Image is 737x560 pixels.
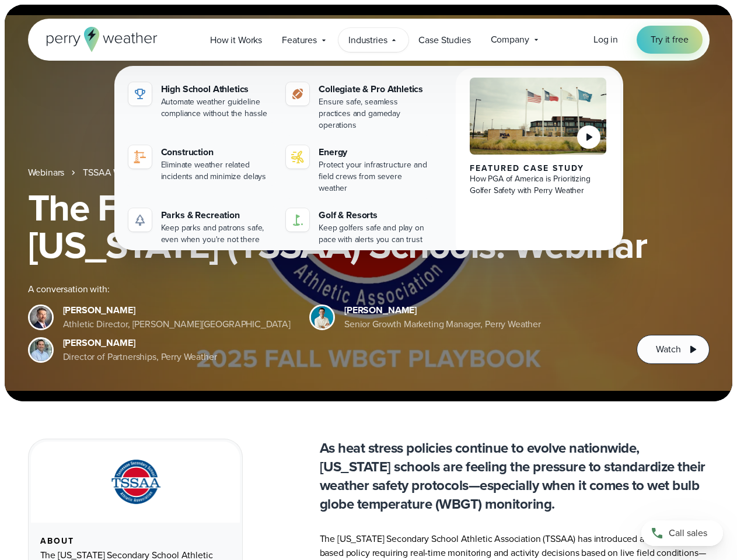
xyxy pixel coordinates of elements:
a: construction perry weather Construction Eliminate weather related incidents and minimize delays [124,141,277,187]
div: Senior Growth Marketing Manager, Perry Weather [344,317,541,331]
nav: Breadcrumb [28,166,710,180]
img: PGA of America, Frisco Campus [470,78,607,155]
div: Director of Partnerships, Perry Weather [63,350,217,364]
h1: The Fall WBGT Playbook for [US_STATE] (TSSAA) Schools: Webinar [28,189,710,264]
a: Collegiate & Pro Athletics Ensure safe, seamless practices and gameday operations [281,78,435,136]
div: [PERSON_NAME] [63,303,291,317]
p: As heat stress policies continue to evolve nationwide, [US_STATE] schools are feeling the pressur... [320,439,710,513]
a: Call sales [641,520,723,546]
div: Keep parks and patrons safe, even when you're not there [161,222,273,246]
span: Company [491,33,529,47]
span: Log in [593,33,618,46]
div: Eliminate weather related incidents and minimize delays [161,159,273,183]
span: How it Works [210,33,262,47]
img: highschool-icon.svg [133,87,147,101]
div: Energy [319,145,430,159]
a: Try it free [637,26,702,54]
div: Athletic Director, [PERSON_NAME][GEOGRAPHIC_DATA] [63,317,291,331]
a: PGA of America, Frisco Campus Featured Case Study How PGA of America is Prioritizing Golfer Safet... [456,68,621,260]
div: About [40,537,230,546]
a: High School Athletics Automate weather guideline compliance without the hassle [124,78,277,124]
div: Protect your infrastructure and field crews from severe weather [319,159,430,194]
span: Call sales [669,526,707,540]
div: Featured Case Study [470,164,607,173]
div: Keep golfers safe and play on pace with alerts you can trust [319,222,430,246]
div: [PERSON_NAME] [344,303,541,317]
span: Features [282,33,317,47]
a: Energy Protect your infrastructure and field crews from severe weather [281,141,435,199]
div: A conversation with: [28,282,619,296]
img: Spencer Patton, Perry Weather [311,306,333,328]
div: Ensure safe, seamless practices and gameday operations [319,96,430,131]
div: How PGA of America is Prioritizing Golfer Safety with Perry Weather [470,173,607,197]
a: Golf & Resorts Keep golfers safe and play on pace with alerts you can trust [281,204,435,250]
div: Parks & Recreation [161,208,273,222]
div: [PERSON_NAME] [63,336,217,350]
div: Golf & Resorts [319,208,430,222]
span: Case Studies [418,33,470,47]
a: Parks & Recreation Keep parks and patrons safe, even when you're not there [124,204,277,250]
a: Webinars [28,166,65,180]
img: parks-icon-grey.svg [133,213,147,227]
img: construction perry weather [133,150,147,164]
img: energy-icon@2x-1.svg [291,150,305,164]
div: High School Athletics [161,82,273,96]
span: Watch [656,342,680,356]
span: Try it free [651,33,688,47]
div: Collegiate & Pro Athletics [319,82,430,96]
div: Automate weather guideline compliance without the hassle [161,96,273,120]
button: Watch [637,335,709,364]
img: golf-iconV2.svg [291,213,305,227]
a: Log in [593,33,618,47]
img: Jeff Wood [30,339,52,361]
a: How it Works [200,28,272,52]
img: TSSAA-Tennessee-Secondary-School-Athletic-Association.svg [96,456,174,509]
div: Construction [161,145,273,159]
img: Brian Wyatt [30,306,52,328]
a: Case Studies [408,28,480,52]
a: TSSAA WBGT Fall Playbook [83,166,194,180]
span: Industries [348,33,387,47]
img: proathletics-icon@2x-1.svg [291,87,305,101]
